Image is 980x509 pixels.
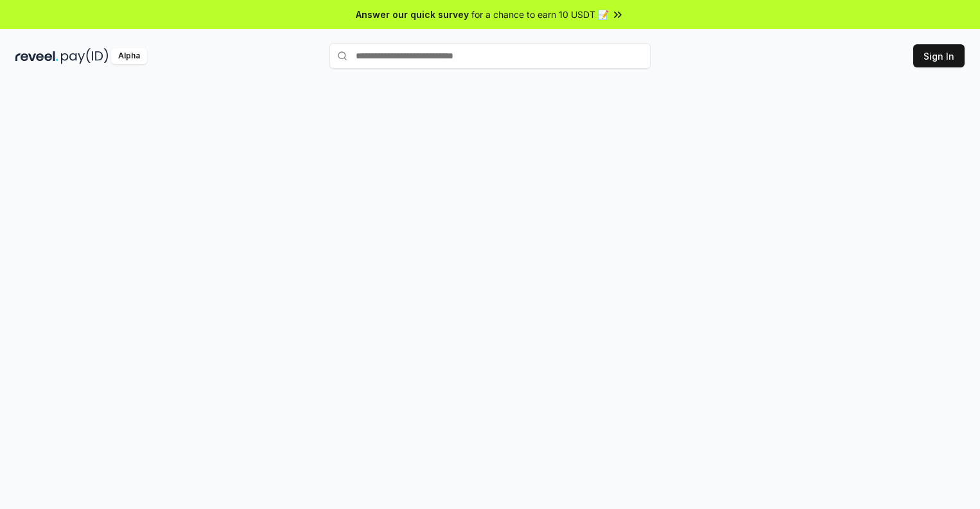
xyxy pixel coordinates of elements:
[356,8,469,21] span: Answer our quick survey
[913,44,965,67] button: Sign In
[15,48,58,64] img: reveel_dark
[61,48,109,64] img: pay_id
[111,48,147,64] div: Alpha
[471,8,609,21] span: for a chance to earn 10 USDT 📝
